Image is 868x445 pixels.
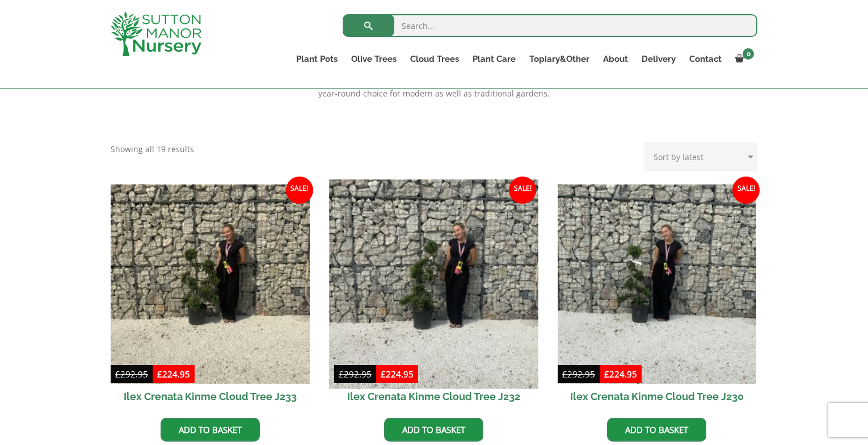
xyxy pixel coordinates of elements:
[509,177,536,204] span: Sale!
[111,11,201,56] img: logo
[562,368,567,380] span: £
[607,418,706,442] a: Add to basket: “Ilex Crenata Kinme Cloud Tree J230”
[466,51,523,67] a: Plant Care
[381,368,386,380] span: £
[604,368,637,380] bdi: 224.95
[334,384,533,409] h2: Ilex Crenata Kinme Cloud Tree J232
[596,51,635,67] a: About
[558,384,757,409] h2: Ilex Crenata Kinme Cloud Tree J230
[558,184,757,409] a: Sale! Ilex Crenata Kinme Cloud Tree J230
[157,368,162,380] span: £
[111,184,310,409] a: Sale! Ilex Crenata Kinme Cloud Tree J233
[111,184,310,384] img: Ilex Crenata Kinme Cloud Tree J233
[604,368,609,380] span: £
[161,418,260,442] a: Add to basket: “Ilex Crenata Kinme Cloud Tree J233”
[334,184,533,409] a: Sale! Ilex Crenata Kinme Cloud Tree J232
[111,384,310,409] h2: Ilex Crenata Kinme Cloud Tree J233
[728,51,757,67] a: 0
[381,368,414,380] bdi: 224.95
[523,51,596,67] a: Topiary&Other
[115,368,120,380] span: £
[562,368,595,380] bdi: 292.95
[732,177,760,204] span: Sale!
[682,51,728,67] a: Contact
[157,368,190,380] bdi: 224.95
[743,48,754,60] span: 0
[286,177,313,204] span: Sale!
[339,368,344,380] span: £
[289,51,344,67] a: Plant Pots
[403,51,466,67] a: Cloud Trees
[343,14,757,37] input: Search...
[384,418,483,442] a: Add to basket: “Ilex Crenata Kinme Cloud Tree J232”
[344,51,403,67] a: Olive Trees
[111,142,194,156] p: Showing all 19 results
[644,142,757,171] select: Shop order
[329,179,538,388] img: Ilex Crenata Kinme Cloud Tree J232
[558,184,757,384] img: Ilex Crenata Kinme Cloud Tree J230
[635,51,682,67] a: Delivery
[339,368,372,380] bdi: 292.95
[115,368,148,380] bdi: 292.95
